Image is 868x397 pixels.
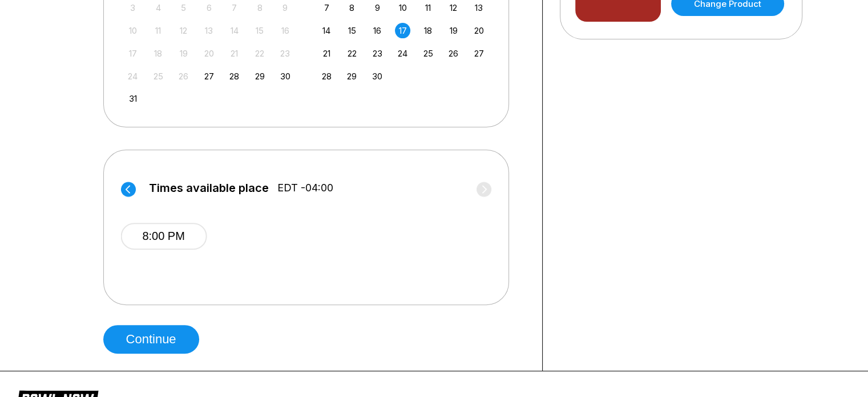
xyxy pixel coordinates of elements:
[227,69,242,84] div: Choose Thursday, August 28th, 2025
[252,23,268,38] div: Not available Friday, August 15th, 2025
[344,23,360,38] div: Choose Monday, September 15th, 2025
[344,46,360,61] div: Choose Monday, September 22nd, 2025
[151,46,166,61] div: Not available Monday, August 18th, 2025
[370,23,385,38] div: Choose Tuesday, September 16th, 2025
[370,46,385,61] div: Choose Tuesday, September 23rd, 2025
[319,69,334,84] div: Choose Sunday, September 28th, 2025
[421,46,436,61] div: Choose Thursday, September 25th, 2025
[277,182,333,194] span: EDT -04:00
[227,23,242,38] div: Not available Thursday, August 14th, 2025
[252,46,268,61] div: Not available Friday, August 22nd, 2025
[471,46,487,61] div: Choose Saturday, September 27th, 2025
[201,46,217,61] div: Not available Wednesday, August 20th, 2025
[370,69,385,84] div: Choose Tuesday, September 30th, 2025
[125,69,140,84] div: Not available Sunday, August 24th, 2025
[395,46,410,61] div: Choose Wednesday, September 24th, 2025
[471,23,487,38] div: Choose Saturday, September 20th, 2025
[227,46,242,61] div: Not available Thursday, August 21st, 2025
[319,46,334,61] div: Choose Sunday, September 21st, 2025
[176,23,191,38] div: Not available Tuesday, August 12th, 2025
[201,23,217,38] div: Not available Wednesday, August 13th, 2025
[421,23,436,38] div: Choose Thursday, September 18th, 2025
[120,223,207,250] button: 8:00 PM
[319,23,334,38] div: Choose Sunday, September 14th, 2025
[201,69,217,84] div: Choose Wednesday, August 27th, 2025
[395,23,410,38] div: Choose Wednesday, September 17th, 2025
[446,46,461,61] div: Choose Friday, September 26th, 2025
[151,23,166,38] div: Not available Monday, August 11th, 2025
[446,23,461,38] div: Choose Friday, September 19th, 2025
[344,69,360,84] div: Choose Monday, September 29th, 2025
[149,182,269,194] span: Times available place
[125,46,140,61] div: Not available Sunday, August 17th, 2025
[277,69,293,84] div: Choose Saturday, August 30th, 2025
[103,325,199,354] button: Continue
[176,69,191,84] div: Not available Tuesday, August 26th, 2025
[125,23,140,38] div: Not available Sunday, August 10th, 2025
[252,69,268,84] div: Choose Friday, August 29th, 2025
[277,46,293,61] div: Not available Saturday, August 23rd, 2025
[277,23,293,38] div: Not available Saturday, August 16th, 2025
[125,91,140,106] div: Choose Sunday, August 31st, 2025
[151,69,166,84] div: Not available Monday, August 25th, 2025
[176,46,191,61] div: Not available Tuesday, August 19th, 2025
